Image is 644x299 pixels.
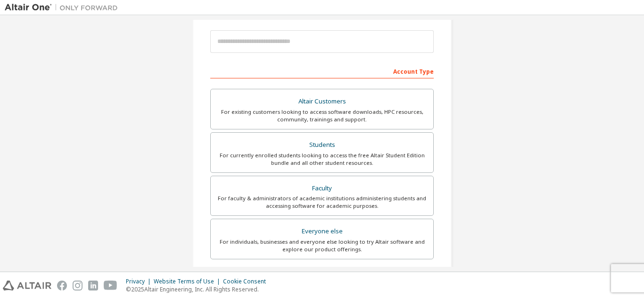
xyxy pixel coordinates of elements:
div: Everyone else [216,225,428,238]
div: Altair Customers [216,95,428,108]
img: facebook.svg [57,281,67,290]
div: For individuals, businesses and everyone else looking to try Altair software and explore our prod... [216,238,428,253]
p: © 2025 Altair Engineering, Inc. All Rights Reserved. [126,285,272,293]
div: Students [216,138,428,152]
div: For existing customers looking to access software downloads, HPC resources, community, trainings ... [216,108,428,123]
img: Altair One [5,3,123,12]
div: Faculty [216,182,428,195]
div: Cookie Consent [223,278,272,285]
img: youtube.svg [104,281,117,290]
div: Website Terms of Use [154,278,223,285]
div: Privacy [126,278,154,285]
img: instagram.svg [73,281,83,290]
div: For faculty & administrators of academic institutions administering students and accessing softwa... [216,195,428,210]
div: Account Type [210,63,434,78]
img: altair_logo.svg [3,281,51,290]
img: linkedin.svg [88,281,98,290]
div: For currently enrolled students looking to access the free Altair Student Edition bundle and all ... [216,152,428,167]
